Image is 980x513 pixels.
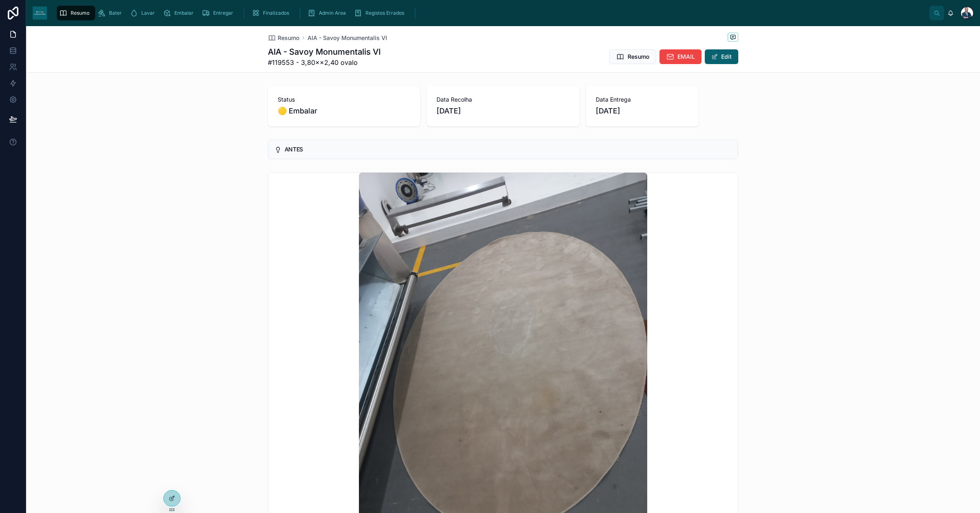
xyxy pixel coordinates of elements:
a: Entregar [199,6,239,20]
span: Data Recolha [437,95,569,104]
a: Finalizados [249,6,295,20]
span: Data Entrega [596,95,689,104]
h1: AIA - Savoy Monumentalis VI [268,46,381,58]
span: [DATE] [596,105,689,117]
span: Resumo [71,10,89,16]
a: Bater [95,6,127,20]
a: Registos Errados [352,6,410,20]
a: Resumo [268,34,299,42]
span: Status [278,95,410,104]
span: 🟡 Embalar [278,105,410,117]
span: Resumo [628,53,649,61]
a: Lavar [127,6,160,20]
span: Embalar [174,10,194,16]
button: Resumo [609,49,656,64]
span: Admin Area [319,10,346,16]
div: scrollable content [53,4,929,22]
img: App logo [33,7,47,20]
span: Entregar [213,10,233,16]
span: Registos Errados [365,10,404,16]
span: Bater [109,10,122,16]
a: Resumo [57,6,95,20]
a: Admin Area [305,6,352,20]
h5: ANTES [285,147,731,152]
span: #119553 - 3,80××2,40 ovalo [268,58,381,67]
span: [DATE] [437,105,569,117]
span: Lavar [141,10,155,16]
a: Embalar [160,6,199,20]
button: EMAIL [659,49,702,64]
button: Edit [705,49,738,64]
span: EMAIL [677,53,695,61]
span: Finalizados [263,10,289,16]
a: AIA - Savoy Monumentalis VI [307,34,387,42]
span: Resumo [278,34,299,42]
